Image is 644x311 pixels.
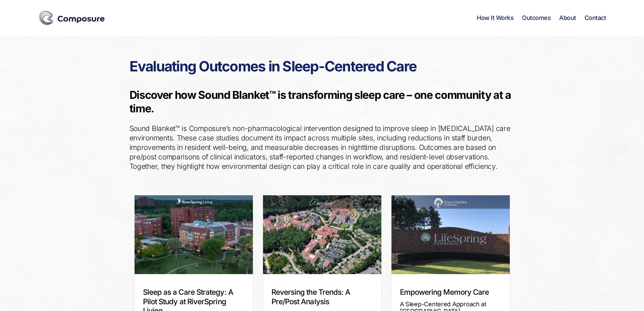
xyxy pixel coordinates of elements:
a: Contact [585,14,606,22]
a: Reversing the Trends: A Pre/Post Analysis [271,288,351,306]
a: Outcomes [522,14,551,22]
h1: Evaluating Outcomes in Sleep-Centered Care [129,60,515,73]
nav: Horizontal [477,14,606,22]
img: Composure [38,9,106,26]
a: About [559,14,576,22]
p: Sound Blanket™ is Composure’s non-pharmacological intervention designed to improve sleep in [MEDI... [129,124,515,171]
a: How It Works [477,14,514,22]
h4: Discover how Sound Blanket™ is transforming sleep care – one community at a time. [129,88,515,115]
a: Empowering Memory Care [400,288,489,296]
